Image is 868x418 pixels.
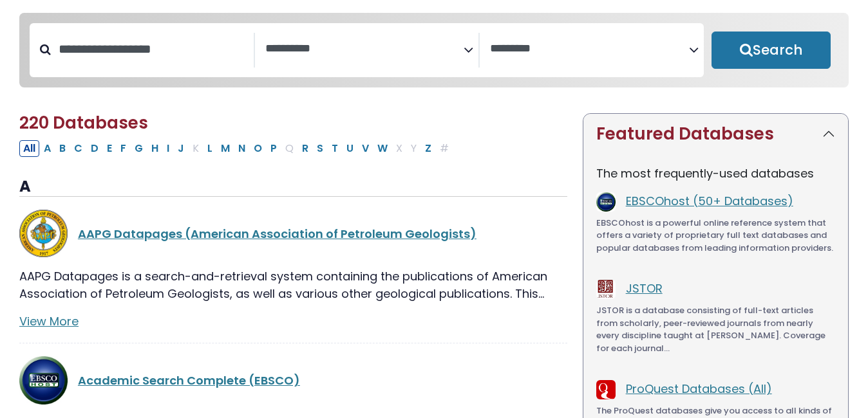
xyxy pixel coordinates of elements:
[712,32,831,69] button: Submit for Search Results
[267,140,281,157] button: Filter Results P
[626,280,663,296] a: JSTOR
[70,140,86,157] button: Filter Results C
[250,140,266,157] button: Filter Results O
[596,165,835,182] p: The most frequently-used databases
[51,39,254,60] input: Search database by title or keyword
[40,140,55,157] button: Filter Results A
[421,140,435,157] button: Filter Results Z
[490,42,689,56] textarea: Search
[163,140,173,157] button: Filter Results I
[358,140,373,157] button: Filter Results V
[78,226,476,242] a: AAPG Datapages (American Association of Petroleum Geologists)
[19,268,567,302] p: AAPG Datapages is a search-and-retrieval system containing the publications of American Associati...
[265,42,464,56] textarea: Search
[117,140,130,157] button: Filter Results F
[596,304,835,354] p: JSTOR is a database consisting of full-text articles from scholarly, peer-reviewed journals from ...
[19,13,849,87] nav: Search filters
[19,140,454,156] div: Alpha-list to filter by first letter of database name
[298,140,312,157] button: Filter Results R
[147,140,162,157] button: Filter Results H
[596,217,835,255] p: EBSCOhost is a powerful online reference system that offers a variety of proprietary full text da...
[87,140,102,157] button: Filter Results D
[19,177,567,197] h3: A
[217,140,234,157] button: Filter Results M
[626,193,793,209] a: EBSCOhost (50+ Databases)
[583,114,848,154] button: Featured Databases
[19,111,148,134] span: 220 Databases
[373,140,392,157] button: Filter Results W
[203,140,216,157] button: Filter Results L
[55,140,70,157] button: Filter Results B
[626,381,772,397] a: ProQuest Databases (All)
[78,372,300,388] a: Academic Search Complete (EBSCO)
[103,140,116,157] button: Filter Results E
[19,140,39,157] button: All
[313,140,327,157] button: Filter Results S
[343,140,357,157] button: Filter Results U
[19,313,79,329] a: View More
[328,140,342,157] button: Filter Results T
[131,140,147,157] button: Filter Results G
[234,140,249,157] button: Filter Results N
[174,140,188,157] button: Filter Results J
